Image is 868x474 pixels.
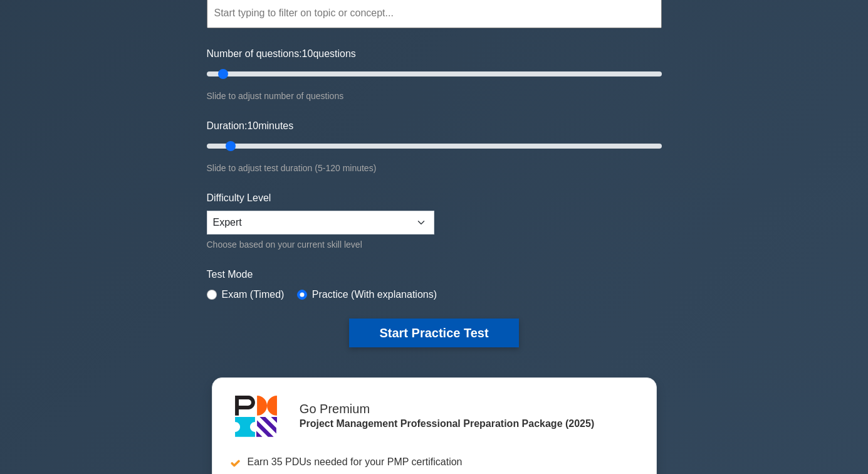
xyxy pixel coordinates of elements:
[207,237,434,252] div: Choose based on your current skill level
[207,118,294,134] label: Duration: minutes
[207,161,662,176] div: Slide to adjust test duration (5-120 minutes)
[207,88,662,103] div: Slide to adjust number of questions
[302,48,313,59] span: 10
[247,120,258,131] span: 10
[207,267,662,282] label: Test Mode
[207,191,271,206] label: Difficulty Level
[349,319,518,347] button: Start Practice Test
[312,287,437,302] label: Practice (With explanations)
[207,46,356,61] label: Number of questions: questions
[222,287,285,302] label: Exam (Timed)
